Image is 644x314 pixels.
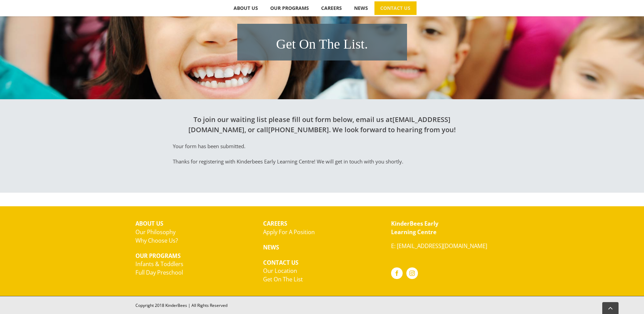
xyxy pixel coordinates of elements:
[135,268,183,276] a: Full Day Preschool
[391,220,438,236] strong: KinderBees Early Learning Centre
[263,228,315,236] a: Apply For A Position
[173,142,472,165] div: Your form has been submitted. Thanks for registering with Kinderbees Early Learning Centre! We wi...
[135,252,181,260] strong: OUR PROGRAMS
[241,35,404,54] h1: Get On The List.
[263,275,303,283] a: Get On The List
[135,260,183,268] a: Infants & Toddlers
[263,243,279,251] strong: NEWS
[135,220,163,227] strong: ABOUT US
[380,6,410,11] span: CONTACT US
[135,237,178,244] a: Why Choose Us?
[348,1,374,15] a: NEWS
[234,6,258,11] span: ABOUT US
[135,302,509,309] div: Copyright 2018 KinderBees | All Rights Reserved
[374,1,417,15] a: CONTACT US
[391,220,438,236] a: KinderBees EarlyLearning Centre
[264,1,315,15] a: OUR PROGRAMS
[263,267,297,275] a: Our Location
[263,220,287,227] strong: CAREERS
[135,228,176,236] a: Our Philosophy
[173,115,472,135] h2: To join our waiting list please fill out form below, email us at , or call . We look forward to h...
[228,1,264,15] a: ABOUT US
[315,1,348,15] a: CAREERS
[391,267,403,279] a: Facebook
[391,242,487,250] a: E: [EMAIL_ADDRESS][DOMAIN_NAME]
[270,6,309,11] span: OUR PROGRAMS
[406,267,418,279] a: Instagram
[268,125,329,134] a: [PHONE_NUMBER]
[321,6,342,11] span: CAREERS
[263,259,298,266] strong: CONTACT US
[354,6,368,11] span: NEWS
